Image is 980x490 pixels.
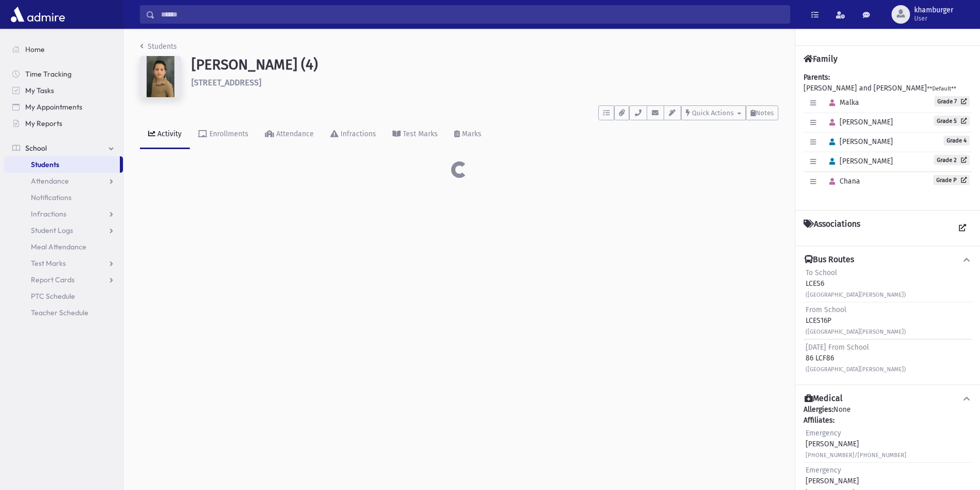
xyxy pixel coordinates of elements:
small: ([GEOGRAPHIC_DATA][PERSON_NAME]) [806,366,906,373]
a: Grade P [933,175,970,185]
a: Home [4,41,123,58]
h4: Bus Routes [805,255,854,265]
span: Chana [825,177,860,186]
span: Infractions [31,209,66,219]
span: [PERSON_NAME] [825,137,893,146]
div: 86 LCF86 [806,342,906,374]
span: [PERSON_NAME] [825,157,893,166]
h4: Family [804,54,838,64]
span: Teacher Schedule [31,308,88,317]
b: Allergies: [804,405,833,414]
a: My Appointments [4,99,123,115]
a: Student Logs [4,222,123,239]
a: Activity [140,120,190,149]
a: Infractions [4,206,123,222]
a: Test Marks [384,120,446,149]
span: Test Marks [31,259,66,268]
div: Infractions [338,130,376,138]
a: Attendance [4,173,123,189]
span: PTC Schedule [31,292,75,301]
span: Report Cards [31,275,75,284]
span: Notifications [31,193,72,202]
a: My Reports [4,115,123,132]
span: From School [806,305,846,314]
input: Search [155,5,790,24]
button: Medical [804,393,972,404]
a: Meal Attendance [4,239,123,255]
div: Marks [460,130,482,138]
a: PTC Schedule [4,288,123,304]
span: khamburger [914,6,953,14]
div: LCES6 [806,267,906,300]
span: [DATE] From School [806,343,869,352]
button: Notes [746,105,778,120]
span: Notes [756,109,774,117]
span: My Appointments [25,102,82,112]
span: Grade 4 [943,136,970,146]
span: Student Logs [31,226,73,235]
h1: [PERSON_NAME] (4) [191,56,778,74]
a: Marks [446,120,490,149]
a: Notifications [4,189,123,206]
a: School [4,140,123,156]
a: Students [140,42,177,51]
span: Emergency [806,466,841,475]
nav: breadcrumb [140,41,177,56]
a: Teacher Schedule [4,304,123,321]
span: My Tasks [25,86,54,95]
a: Grade 7 [934,96,970,106]
a: Infractions [322,120,384,149]
span: Attendance [31,176,69,186]
button: Quick Actions [681,105,746,120]
span: My Reports [25,119,62,128]
span: Home [25,45,45,54]
a: Grade 2 [934,155,970,165]
h4: Associations [804,219,860,238]
span: User [914,14,953,23]
div: LCES16P [806,304,906,337]
span: School [25,143,47,153]
div: Activity [155,130,182,138]
a: Attendance [257,120,322,149]
a: View all Associations [953,219,972,238]
button: Bus Routes [804,255,972,265]
span: Emergency [806,429,841,438]
b: Parents: [804,73,830,82]
a: Test Marks [4,255,123,271]
h6: [STREET_ADDRESS] [191,78,778,87]
a: Enrollments [190,120,257,149]
div: Attendance [274,130,314,138]
span: To School [806,268,837,277]
small: [PHONE_NUMBER]/[PHONE_NUMBER] [806,452,906,459]
small: ([GEOGRAPHIC_DATA][PERSON_NAME]) [806,292,906,298]
small: ([GEOGRAPHIC_DATA][PERSON_NAME]) [806,329,906,335]
span: Quick Actions [692,109,734,117]
b: Affiliates: [804,416,834,425]
span: Malka [825,98,859,107]
a: My Tasks [4,82,123,99]
div: Enrollments [207,130,248,138]
div: Test Marks [401,130,438,138]
span: Meal Attendance [31,242,86,251]
span: Time Tracking [25,69,72,79]
span: [PERSON_NAME] [825,118,893,126]
div: [PERSON_NAME] [806,428,906,460]
a: Grade 5 [934,116,970,126]
a: Students [4,156,120,173]
a: Report Cards [4,271,123,288]
h4: Medical [805,393,843,404]
div: [PERSON_NAME] and [PERSON_NAME] [804,72,972,202]
img: AdmirePro [8,4,67,25]
span: Students [31,160,59,169]
a: Time Tracking [4,66,123,82]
